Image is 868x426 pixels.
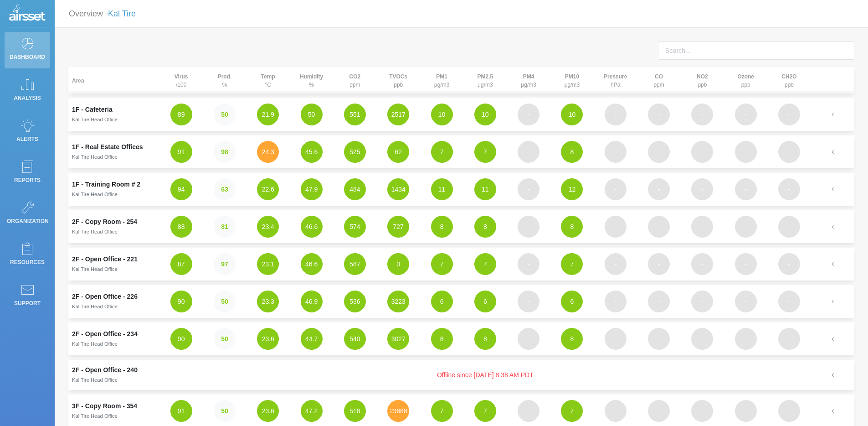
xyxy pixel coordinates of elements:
button: - [691,328,713,350]
th: ppm [333,67,376,94]
button: 8 [474,216,496,238]
strong: PM1 [436,73,447,80]
strong: Humidity [300,73,323,80]
strong: 63 [221,186,228,193]
p: Dashboard [7,50,48,64]
button: - [648,141,670,163]
button: - [735,104,757,125]
button: - [691,178,713,200]
td: 2F - Copy Room - 254Kal Tire Head Office [68,210,159,243]
td: 1F - Training Room # 2Kal Tire Head Office [68,173,159,206]
button: - [735,178,757,200]
strong: Ozone [737,73,754,80]
button: - [648,400,670,422]
th: hPa [594,67,637,94]
button: 2517 [387,104,409,125]
strong: TVOCs [389,73,407,80]
button: 50 [301,104,323,125]
button: - [648,253,670,275]
th: μg/m3 [420,67,463,94]
button: 44.7 [301,328,323,350]
small: Kal Tire Head Office [72,413,118,419]
button: 90 [170,328,192,350]
img: Logo [9,5,46,23]
strong: 98 [221,148,228,156]
button: - [691,253,713,275]
th: ppb [767,67,811,94]
a: Resources [5,237,50,274]
th: % [203,67,246,94]
button: 1434 [387,178,409,200]
td: 2F - Open Office - 234Kal Tire Head Office [68,322,159,355]
button: - [605,216,627,238]
button: 551 [344,104,366,125]
button: 11 [474,178,496,200]
button: 574 [344,216,366,238]
strong: CH2O [781,73,796,80]
button: - [778,400,800,422]
button: - [605,291,627,312]
button: 7 [474,253,496,275]
button: 540 [344,328,366,350]
button: 22.6 [257,178,279,200]
strong: 50 [221,335,228,343]
button: - [778,253,800,275]
strong: Area [72,78,84,84]
p: Support [7,296,48,310]
button: 7 [474,141,496,163]
p: Overview - [69,5,136,22]
small: Kal Tire Head Office [72,304,118,309]
strong: 50 [221,298,228,305]
strong: Temp [261,73,275,80]
button: 8 [474,328,496,350]
td: 1F - Real Estate OfficesKal Tire Head Office [68,135,159,168]
button: - [691,104,713,125]
button: 46.9 [301,291,323,312]
strong: 50 [221,111,228,118]
button: - [605,141,627,163]
a: Reports [5,155,50,192]
button: - [778,104,800,125]
a: Support [5,278,50,315]
strong: 81 [221,223,228,230]
strong: CO [655,73,663,80]
button: 587 [344,253,366,275]
a: Dashboard [5,32,50,68]
button: - [518,216,539,238]
button: 12 [561,178,583,200]
button: - [735,291,757,312]
strong: Prod. [218,73,232,80]
button: - [605,253,627,275]
button: - [778,328,800,350]
button: 7 [561,400,583,422]
button: 63 [214,178,236,200]
small: Kal Tire Head Office [72,266,118,272]
button: - [691,216,713,238]
button: - [735,141,757,163]
a: Organization [5,196,50,233]
button: 45.6 [301,141,323,163]
button: 8 [561,141,583,163]
button: 50 [214,104,236,125]
button: 23.6 [257,328,279,350]
small: Kal Tire Head Office [72,117,118,122]
button: 0 [387,253,409,275]
small: Kal Tire Head Office [72,229,118,234]
th: /100 [159,67,203,94]
button: 46.6 [301,253,323,275]
p: Analysis [7,91,48,105]
button: 50 [214,328,236,350]
button: 50 [214,400,236,422]
td: 2F - Open Office - 226Kal Tire Head Office [68,285,159,318]
button: - [735,328,757,350]
button: - [648,104,670,125]
strong: Virus [175,73,188,80]
button: - [735,400,757,422]
button: 46.6 [301,216,323,238]
p: Organization [7,214,48,228]
button: 10 [431,104,453,125]
button: 94 [170,178,192,200]
strong: CO2 [349,73,361,80]
small: Kal Tire Head Office [72,192,118,197]
button: - [691,141,713,163]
